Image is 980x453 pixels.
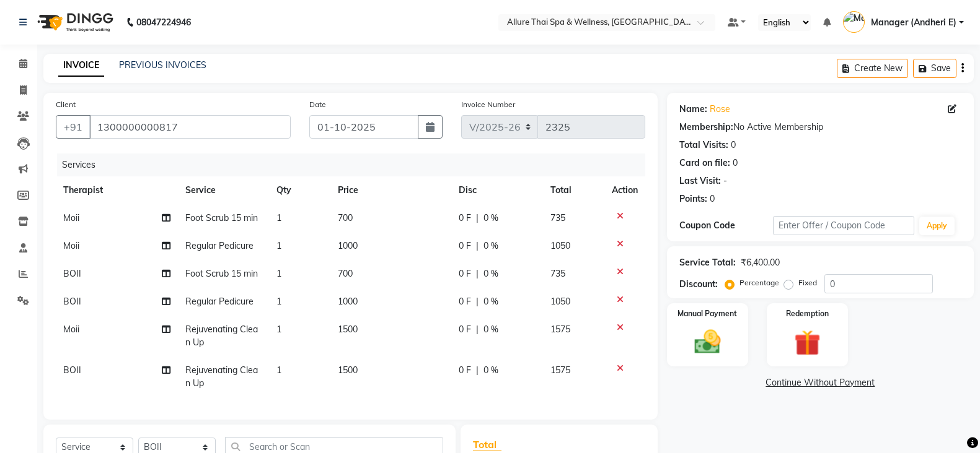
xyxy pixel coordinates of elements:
[550,240,570,251] span: 1050
[330,176,452,204] th: Price
[476,295,479,308] span: |
[710,192,715,205] div: 0
[798,277,817,288] label: Fixed
[679,175,721,188] div: Last Visit:
[185,296,254,307] span: Regular Pedicure
[871,16,956,29] span: Manager (Andheri E)
[63,240,79,251] span: Moii
[276,365,281,376] span: 1
[543,176,604,204] th: Total
[276,268,281,279] span: 1
[550,212,565,223] span: 735
[550,324,570,335] span: 1575
[185,240,254,251] span: Regular Pedicure
[679,139,728,152] div: Total Visits:
[739,277,779,288] label: Percentage
[741,256,780,269] div: ₹6,400.00
[338,324,358,335] span: 1500
[185,268,258,279] span: Foot Scrub 15 min
[57,153,655,176] div: Services
[32,5,117,40] img: logo
[773,216,914,235] input: Enter Offer / Coupon Code
[269,176,330,204] th: Qty
[686,327,728,357] img: _cash.svg
[63,365,81,376] span: BOII
[338,268,353,279] span: 700
[276,212,281,223] span: 1
[550,296,570,307] span: 1050
[63,268,81,279] span: BOII
[483,212,498,225] span: 0 %
[276,240,281,251] span: 1
[476,323,479,336] span: |
[461,99,515,110] label: Invoice Number
[89,115,291,139] input: Search by Name/Mobile/Email/Code
[63,296,81,307] span: BOII
[679,219,774,232] div: Coupon Code
[451,176,542,204] th: Disc
[476,364,479,377] span: |
[669,376,971,389] a: Continue Without Payment
[679,278,718,291] div: Discount:
[731,139,736,152] div: 0
[678,308,737,319] label: Manual Payment
[338,212,353,223] span: 700
[786,308,829,319] label: Redemption
[919,217,955,235] button: Apply
[710,103,730,116] a: Rose
[136,5,191,40] b: 08047224946
[679,121,961,134] div: No Active Membership
[679,157,730,170] div: Card on file:
[483,323,498,336] span: 0 %
[476,267,479,280] span: |
[679,192,707,205] div: Points:
[56,99,76,110] label: Client
[459,267,471,280] span: 0 F
[679,103,707,116] div: Name:
[473,438,501,451] span: Total
[63,212,79,223] span: Moii
[733,157,738,170] div: 0
[550,365,570,376] span: 1575
[476,239,479,252] span: |
[56,115,90,139] button: +91
[185,212,258,223] span: Foot Scrub 15 min
[63,324,79,335] span: Moii
[679,121,733,134] div: Membership:
[338,365,358,376] span: 1500
[338,296,358,307] span: 1000
[58,54,104,77] a: INVOICE
[185,324,258,348] span: Rejuvenating Clean Up
[786,327,828,359] img: _gift.svg
[119,59,206,71] a: PREVIOUS INVOICES
[56,176,178,204] th: Therapist
[476,212,479,225] span: |
[178,176,270,204] th: Service
[837,59,908,78] button: Create New
[276,296,281,307] span: 1
[550,268,565,279] span: 735
[483,239,498,252] span: 0 %
[459,323,471,336] span: 0 F
[276,324,281,335] span: 1
[459,212,471,225] span: 0 F
[338,240,358,251] span: 1000
[309,99,326,110] label: Date
[679,256,736,269] div: Service Total:
[459,239,471,252] span: 0 F
[723,175,727,188] div: -
[913,59,956,78] button: Save
[843,11,865,33] img: Manager (Andheri E)
[185,365,258,389] span: Rejuvenating Clean Up
[483,267,498,280] span: 0 %
[459,364,471,377] span: 0 F
[483,295,498,308] span: 0 %
[459,295,471,308] span: 0 F
[604,176,645,204] th: Action
[483,364,498,377] span: 0 %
